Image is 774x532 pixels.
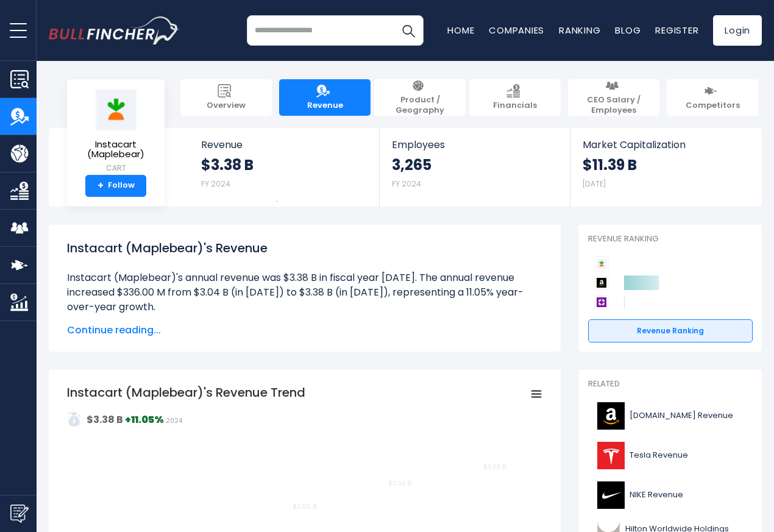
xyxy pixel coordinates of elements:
[76,89,155,175] a: Instacart (Maplebear) CART
[583,179,606,189] small: [DATE]
[595,402,626,430] img: AMZN logo
[85,175,146,197] a: +Follow
[67,239,542,257] h1: Instacart (Maplebear)'s Revenue
[180,79,272,116] a: Overview
[189,128,380,207] a: Revenue $3.38 B FY 2024
[574,95,653,116] span: CEO Salary / Employees
[588,399,753,433] a: [DOMAIN_NAME] Revenue
[588,234,753,244] p: Revenue Ranking
[393,15,424,46] button: Search
[49,16,180,44] a: Go to homepage
[483,463,506,472] text: $3.38 B
[374,79,466,116] a: Product / Geography
[87,413,123,427] strong: $3.38 B
[493,101,537,111] span: Financials
[686,101,740,111] span: Competitors
[615,24,641,37] a: Blog
[125,413,164,427] strong: +11.05%
[380,95,460,116] span: Product / Geography
[392,139,557,151] span: Employees
[67,323,542,338] span: Continue reading...
[469,79,561,116] a: Financials
[588,379,753,389] p: Related
[447,24,474,37] a: Home
[713,15,762,46] a: Login
[207,101,246,111] span: Overview
[570,128,761,207] a: Market Capitalization $11.39 B [DATE]
[77,163,155,174] small: CART
[594,275,609,290] img: Amazon.com competitors logo
[595,442,626,469] img: TSLA logo
[293,502,316,511] text: $2.55 B
[588,478,753,512] a: NIKE Revenue
[392,179,421,189] small: FY 2024
[67,384,305,401] tspan: Instacart (Maplebear)'s Revenue Trend
[201,155,254,174] strong: $3.38 B
[201,179,230,189] small: FY 2024
[595,481,626,509] img: NKE logo
[392,155,431,174] strong: 3,265
[655,24,698,37] a: Register
[380,128,569,207] a: Employees 3,265 FY 2024
[559,24,600,37] a: Ranking
[307,101,343,111] span: Revenue
[67,412,82,427] img: addasd
[67,271,542,314] li: Instacart (Maplebear)'s annual revenue was $3.38 B in fiscal year [DATE]. The annual revenue incr...
[279,79,371,116] a: Revenue
[98,180,104,191] strong: +
[667,79,758,116] a: Competitors
[594,257,609,271] img: Instacart (Maplebear) competitors logo
[77,140,155,160] span: Instacart (Maplebear)
[588,319,753,342] a: Revenue Ranking
[568,79,659,116] a: CEO Salary / Employees
[166,416,182,425] span: 2024
[49,16,180,44] img: bullfincher logo
[201,139,367,151] span: Revenue
[583,155,637,174] strong: $11.39 B
[594,295,609,310] img: Wayfair competitors logo
[489,24,544,37] a: Companies
[583,139,748,151] span: Market Capitalization
[388,479,411,488] text: $3.04 B
[588,439,753,472] a: Tesla Revenue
